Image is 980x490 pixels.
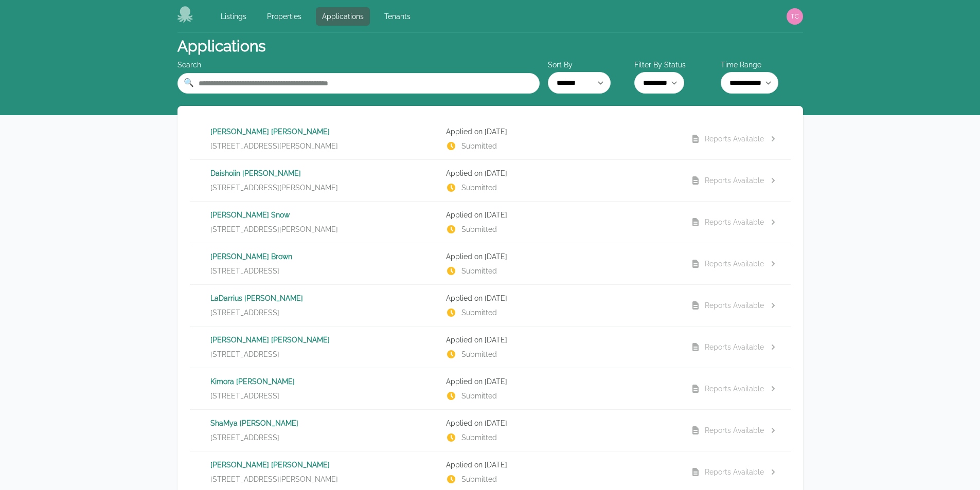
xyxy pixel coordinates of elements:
[177,37,265,56] h1: Applications
[210,293,438,303] p: LaDarrius [PERSON_NAME]
[210,126,438,137] p: [PERSON_NAME] [PERSON_NAME]
[485,294,507,302] time: [DATE]
[485,336,507,344] time: [DATE]
[446,141,674,151] p: Submitted
[548,60,630,70] label: Sort By
[210,307,279,318] span: [STREET_ADDRESS]
[190,326,791,368] a: [PERSON_NAME] [PERSON_NAME][STREET_ADDRESS]Applied on [DATE]SubmittedReports Available
[378,7,417,26] a: Tenants
[446,376,674,387] p: Applied on
[705,134,764,144] div: Reports Available
[190,243,791,284] a: [PERSON_NAME] Brown[STREET_ADDRESS]Applied on [DATE]SubmittedReports Available
[446,418,674,428] p: Applied on
[177,60,540,70] div: Search
[485,128,507,136] time: [DATE]
[210,168,438,178] p: Daishoiin [PERSON_NAME]
[721,60,803,70] label: Time Range
[210,432,279,443] span: [STREET_ADDRESS]
[446,432,674,443] p: Submitted
[446,266,674,276] p: Submitted
[446,251,674,262] p: Applied on
[210,376,438,387] p: Kimora [PERSON_NAME]
[210,460,438,470] p: [PERSON_NAME] [PERSON_NAME]
[210,349,279,359] span: [STREET_ADDRESS]
[210,418,438,428] p: ShaMya [PERSON_NAME]
[446,460,674,470] p: Applied on
[485,419,507,427] time: [DATE]
[446,293,674,303] p: Applied on
[705,217,764,227] div: Reports Available
[210,183,338,193] span: [STREET_ADDRESS][PERSON_NAME]
[705,175,764,186] div: Reports Available
[446,335,674,345] p: Applied on
[215,7,253,26] a: Listings
[190,202,791,243] a: [PERSON_NAME] Snow[STREET_ADDRESS][PERSON_NAME]Applied on [DATE]SubmittedReports Available
[705,259,764,269] div: Reports Available
[485,461,507,469] time: [DATE]
[705,384,764,394] div: Reports Available
[210,210,438,220] p: [PERSON_NAME] Snow
[485,252,507,261] time: [DATE]
[485,169,507,177] time: [DATE]
[190,118,791,159] a: [PERSON_NAME] [PERSON_NAME][STREET_ADDRESS][PERSON_NAME]Applied on [DATE]SubmittedReports Available
[446,183,674,193] p: Submitted
[190,160,791,201] a: Daishoiin [PERSON_NAME][STREET_ADDRESS][PERSON_NAME]Applied on [DATE]SubmittedReports Available
[446,210,674,220] p: Applied on
[485,211,507,219] time: [DATE]
[190,368,791,409] a: Kimora [PERSON_NAME][STREET_ADDRESS]Applied on [DATE]SubmittedReports Available
[316,7,370,26] a: Applications
[190,285,791,326] a: LaDarrius [PERSON_NAME][STREET_ADDRESS]Applied on [DATE]SubmittedReports Available
[210,335,438,345] p: [PERSON_NAME] [PERSON_NAME]
[190,410,791,451] a: ShaMya [PERSON_NAME][STREET_ADDRESS]Applied on [DATE]SubmittedReports Available
[210,266,279,276] span: [STREET_ADDRESS]
[446,391,674,401] p: Submitted
[634,60,717,70] label: Filter By Status
[446,349,674,359] p: Submitted
[705,342,764,352] div: Reports Available
[210,251,438,262] p: [PERSON_NAME] Brown
[485,377,507,386] time: [DATE]
[210,391,279,401] span: [STREET_ADDRESS]
[446,307,674,318] p: Submitted
[446,224,674,234] p: Submitted
[446,474,674,484] p: Submitted
[705,467,764,477] div: Reports Available
[446,126,674,137] p: Applied on
[210,474,338,484] span: [STREET_ADDRESS][PERSON_NAME]
[210,141,338,151] span: [STREET_ADDRESS][PERSON_NAME]
[705,300,764,311] div: Reports Available
[261,7,308,26] a: Properties
[705,425,764,435] div: Reports Available
[446,168,674,178] p: Applied on
[210,224,338,234] span: [STREET_ADDRESS][PERSON_NAME]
